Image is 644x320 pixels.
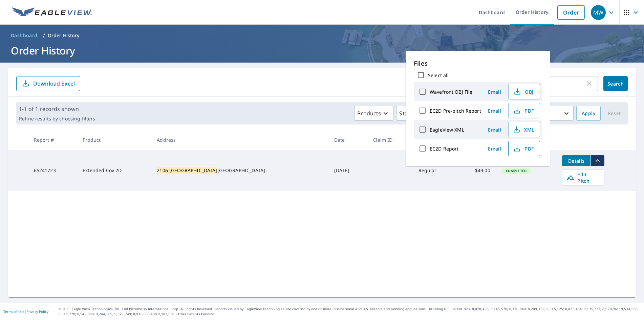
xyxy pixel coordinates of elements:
[562,155,591,166] button: detailsBtn-65241723
[157,167,217,174] mark: 2106 [GEOGRAPHIC_DATA]
[367,130,413,150] th: Claim ID
[329,150,367,191] td: [DATE]
[603,76,628,91] button: Search
[28,150,78,191] td: 65241723
[8,44,636,58] h1: Order History
[502,168,531,173] span: Completed
[399,109,416,117] p: Status
[591,155,604,166] button: filesDropdownBtn-65241723
[487,89,503,95] span: Email
[3,310,48,314] p: |
[566,171,600,184] span: Edit Pitch
[508,84,540,99] button: OBJ
[59,306,641,317] p: © 2025 Eagle View Technologies, Inc. and Pictometry International Corp. All Rights Reserved. Repo...
[430,127,464,133] label: EagleView XML
[576,106,601,121] button: Apply
[19,105,95,113] p: 1-1 of 1 records shown
[430,89,472,95] label: Wavefront OBJ File
[8,30,40,41] a: Dashboard
[562,169,604,186] a: Edit Pitch
[8,30,636,41] nav: breadcrumb
[151,130,329,150] th: Address
[487,145,503,152] span: Email
[457,150,495,191] td: $49.00
[484,124,506,135] button: Email
[487,108,503,114] span: Email
[28,130,78,150] th: Report #
[414,59,542,68] p: Files
[513,125,534,134] span: XML
[508,122,540,137] button: XML
[157,167,323,174] div: [GEOGRAPHIC_DATA]
[16,76,80,91] button: Download Excel
[48,32,80,39] p: Order History
[77,150,151,191] td: Extended Cov 2D
[513,107,534,115] span: PDF
[508,103,540,118] button: PDF
[33,80,75,87] p: Download Excel
[43,31,45,40] li: /
[484,143,506,154] button: Email
[329,130,367,150] th: Date
[396,106,428,121] button: Status
[11,32,38,39] span: Dashboard
[430,108,481,114] label: EC2D Pre-pitch Report
[354,106,393,121] button: Products
[557,5,585,20] a: Order
[508,141,540,156] button: PDF
[513,144,534,153] span: PDF
[609,81,622,87] span: Search
[566,158,586,164] span: Details
[430,145,458,152] label: EC2D Report
[484,106,506,116] button: Email
[12,7,92,18] img: EV Logo
[428,72,449,78] label: Select all
[19,116,95,122] p: Refine results by choosing filters
[357,109,381,117] p: Products
[487,127,503,133] span: Email
[582,109,595,118] span: Apply
[484,87,506,97] button: Email
[77,130,151,150] th: Product
[413,150,457,191] td: Regular
[26,309,48,314] a: Privacy Policy
[591,5,606,20] div: MW
[3,309,24,314] a: Terms of Use
[513,88,534,96] span: OBJ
